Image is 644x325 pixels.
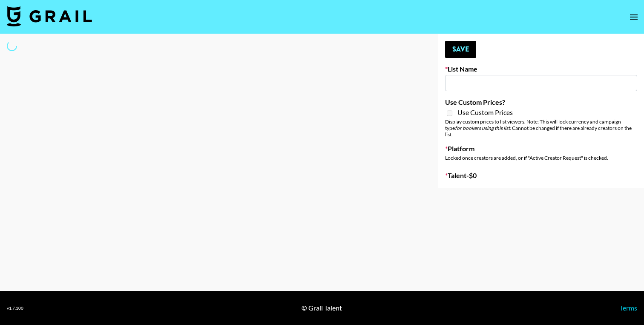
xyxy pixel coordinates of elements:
[445,41,476,58] button: Save
[455,125,510,131] em: for bookers using this list
[302,304,342,312] div: © Grail Talent
[620,304,637,312] a: Terms
[445,171,637,180] label: Talent - $ 0
[457,108,513,117] span: Use Custom Prices
[445,98,637,106] label: Use Custom Prices?
[625,9,642,26] button: open drawer
[445,155,637,161] div: Locked once creators are added, or if "Active Creator Request" is checked.
[445,144,637,153] label: Platform
[7,305,23,311] div: v 1.7.100
[445,118,637,138] div: Display custom prices to list viewers. Note: This will lock currency and campaign type . Cannot b...
[7,6,92,26] img: Grail Talent
[445,65,637,73] label: List Name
